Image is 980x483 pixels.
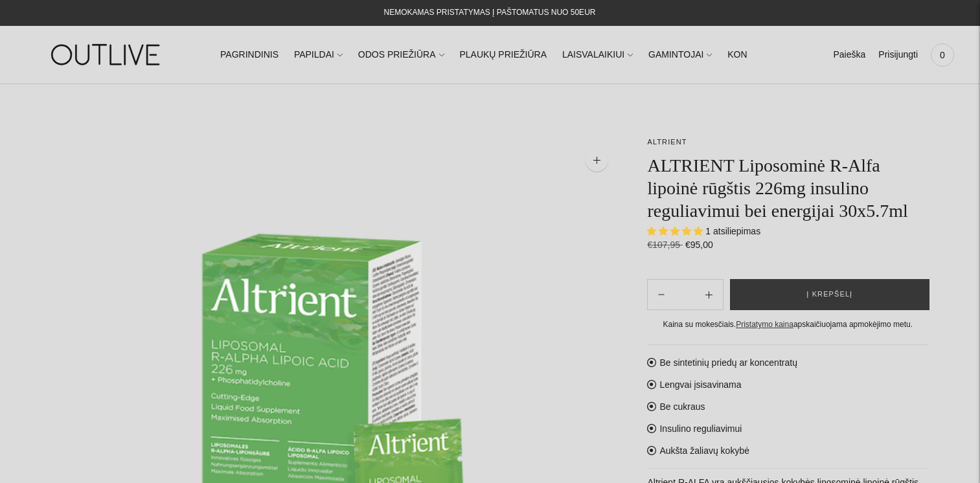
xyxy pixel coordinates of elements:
[705,226,760,236] span: 1 atsiliepimas
[878,41,918,69] a: Prisijungti
[384,5,596,21] div: NEMOKAMAS PRISTATYMAS Į PAŠTOMATUS NUO 50EUR
[562,41,633,69] a: LAISVALAIKIUI
[647,154,928,222] h1: ALTRIENT Liposominė R-Alfa lipoinė rūgštis 226mg insulino reguliavimui bei energijai 30x5.7ml
[676,286,695,304] input: Product quantity
[736,320,793,329] a: Pristatymo kaina
[727,41,777,69] a: KONTAKTAI
[648,279,675,310] button: Add product quantity
[685,240,713,250] span: €95,00
[26,32,188,77] img: OUTLIVE
[933,46,952,64] span: 0
[931,41,954,69] a: 0
[833,41,865,69] a: Paieška
[648,41,712,69] a: GAMINTOJAI
[730,279,929,310] button: Į krepšelį
[695,279,723,310] button: Subtract product quantity
[459,41,547,69] a: PLAUKŲ PRIEŽIŪRA
[647,318,928,331] div: Kaina su mokesčiais. apskaičiuojama apmokėjimo metu.
[294,41,343,69] a: PAPILDAI
[647,226,705,236] span: 5.00 stars
[806,288,852,301] span: Į krepšelį
[358,41,444,69] a: ODOS PRIEŽIŪRA
[647,138,687,146] a: ALTRIENT
[220,41,279,69] a: PAGRINDINIS
[647,240,683,250] s: €107,95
